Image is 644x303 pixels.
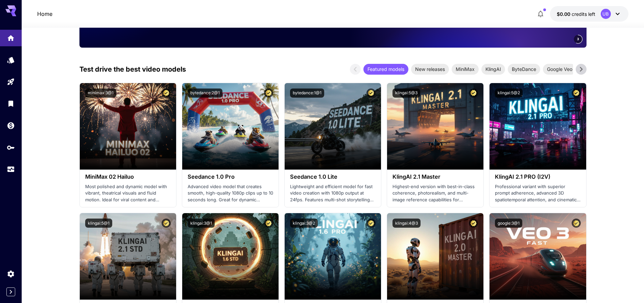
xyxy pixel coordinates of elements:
span: $0.00 [557,11,572,17]
button: klingai:5@2 [495,89,523,98]
img: alt [285,213,381,300]
div: New releases [411,64,449,75]
button: Certified Model – Vetted for best performance and includes a commercial license. [162,89,171,98]
button: Certified Model – Vetted for best performance and includes a commercial license. [366,89,376,98]
div: API Keys [7,143,15,152]
img: alt [182,83,279,170]
div: Models [7,56,15,64]
div: Featured models [363,64,408,75]
button: klingai:3@2 [290,219,318,228]
button: google:3@1 [495,219,522,228]
img: alt [80,213,176,300]
nav: breadcrumb [37,10,52,18]
p: Test drive the best video models [79,64,186,74]
button: Certified Model – Vetted for best performance and includes a commercial license. [264,219,273,228]
span: 3 [577,36,579,42]
p: Advanced video model that creates smooth, high-quality 1080p clips up to 10 seconds long. Great f... [188,183,273,203]
img: alt [285,83,381,170]
span: credits left [572,11,595,17]
div: Settings [7,270,15,278]
div: ByteDance [508,64,540,75]
button: klingai:5@3 [392,89,420,98]
button: bytedance:2@1 [188,89,222,98]
div: Home [7,32,15,40]
button: Certified Model – Vetted for best performance and includes a commercial license. [162,219,171,228]
img: alt [490,83,586,170]
div: KlingAI [481,64,505,75]
button: Certified Model – Vetted for best performance and includes a commercial license. [469,89,478,98]
img: alt [182,213,279,300]
h3: Seedance 1.0 Pro [188,174,273,180]
h3: KlingAI 2.1 PRO (I2V) [495,174,580,180]
button: bytedance:1@1 [290,89,324,98]
img: alt [387,213,483,300]
div: Google Veo [543,64,576,75]
button: Certified Model – Vetted for best performance and includes a commercial license. [264,89,273,98]
button: klingai:3@1 [188,219,215,228]
button: $0.00UB [550,6,628,22]
div: Library [7,99,15,108]
button: Certified Model – Vetted for best performance and includes a commercial license. [366,219,376,228]
span: New releases [411,66,449,73]
h3: MiniMax 02 Hailuo [85,174,171,180]
div: Usage [7,165,15,174]
span: KlingAI [481,66,505,73]
p: Highest-end version with best-in-class coherence, photorealism, and multi-image reference capabil... [392,183,478,203]
img: alt [387,83,483,170]
img: alt [80,83,176,170]
span: MiniMax [452,66,479,73]
h3: KlingAI 2.1 Master [392,174,478,180]
div: Playground [7,78,15,86]
div: Wallet [7,121,15,130]
button: klingai:4@3 [392,219,421,228]
button: Certified Model – Vetted for best performance and includes a commercial license. [572,219,581,228]
span: Google Veo [543,66,576,73]
p: Lightweight and efficient model for fast video creation with 1080p output at 24fps. Features mult... [290,183,376,203]
button: minimax:3@1 [85,89,116,98]
a: Home [37,10,52,18]
button: klingai:5@1 [85,219,112,228]
img: alt [490,213,586,300]
h3: Seedance 1.0 Lite [290,174,376,180]
span: Featured models [363,66,408,73]
div: UB [601,9,611,19]
button: Expand sidebar [6,287,15,296]
p: Professional variant with superior prompt adherence, advanced 3D spatiotemporal attention, and ci... [495,183,580,203]
button: Certified Model – Vetted for best performance and includes a commercial license. [469,219,478,228]
span: ByteDance [508,66,540,73]
button: Certified Model – Vetted for best performance and includes a commercial license. [572,89,581,98]
div: $0.00 [557,10,595,18]
p: Most polished and dynamic model with vibrant, theatrical visuals and fluid motion. Ideal for vira... [85,183,171,203]
div: MiniMax [452,64,479,75]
